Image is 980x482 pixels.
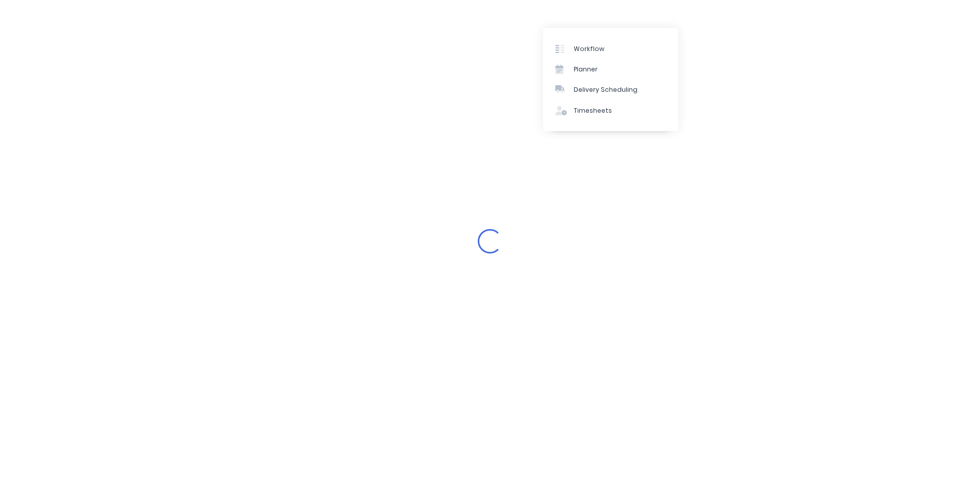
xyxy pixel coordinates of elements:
[543,38,678,59] a: Workflow
[574,65,598,74] div: Planner
[574,106,612,115] div: Timesheets
[574,85,638,94] div: Delivery Scheduling
[574,44,604,54] div: Workflow
[543,80,678,100] a: Delivery Scheduling
[543,59,678,80] a: Planner
[543,100,678,121] a: Timesheets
